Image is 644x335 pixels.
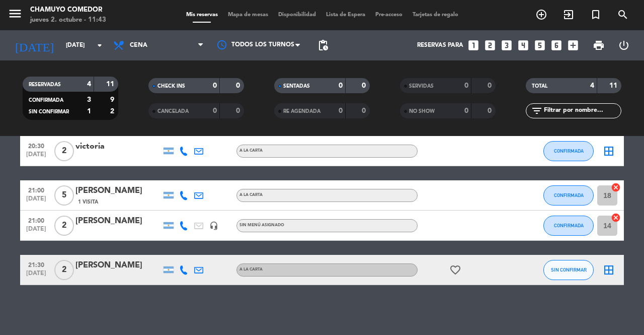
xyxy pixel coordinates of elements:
i: filter_list [531,105,543,117]
strong: 0 [488,107,494,114]
span: Mapa de mesas [223,12,273,18]
span: A LA CARTA [239,149,263,153]
span: CONFIRMADA [554,192,584,198]
strong: 3 [87,96,91,103]
i: power_settings_new [618,39,630,51]
span: NO SHOW [409,109,435,114]
strong: 0 [362,107,368,114]
span: SERVIDAS [409,84,434,89]
i: border_all [603,264,615,276]
span: Sin menú asignado [239,223,284,227]
span: Lista de Espera [321,12,370,18]
strong: 1 [87,108,91,115]
button: SIN CONFIRMAR [543,260,594,280]
input: Filtrar por nombre... [543,105,621,116]
span: SIN CONFIRMAR [29,109,69,114]
strong: 0 [236,82,242,89]
strong: 4 [87,81,91,88]
i: add_circle_outline [535,9,547,21]
i: looks_one [467,39,480,52]
i: cancel [611,213,621,223]
i: add_box [567,39,580,52]
i: turned_in_not [590,9,602,21]
span: [DATE] [24,270,49,282]
strong: 4 [590,82,594,89]
span: Tarjetas de regalo [408,12,463,18]
span: Mis reservas [181,12,223,18]
strong: 0 [464,107,468,114]
div: [PERSON_NAME] [75,215,161,228]
button: menu [8,6,23,25]
span: RESERVADAS [29,82,61,87]
strong: 0 [488,82,494,89]
div: jueves 2. octubre - 11:43 [30,15,106,25]
strong: 0 [236,107,242,114]
strong: 0 [464,82,468,89]
span: [DATE] [24,151,49,163]
button: CONFIRMADA [543,216,594,236]
strong: 0 [213,82,217,89]
span: Disponibilidad [273,12,321,18]
strong: 11 [106,81,116,88]
span: Cena [130,42,147,49]
strong: 0 [213,107,217,114]
span: CONFIRMADA [29,98,63,103]
span: Pre-acceso [370,12,408,18]
i: favorite_border [449,264,461,276]
strong: 0 [339,82,343,89]
div: victoria [75,140,161,153]
i: arrow_drop_down [94,39,106,51]
span: 5 [54,185,74,206]
span: TOTAL [532,84,547,89]
strong: 2 [110,108,116,115]
span: 21:00 [24,214,49,226]
span: print [593,39,605,51]
span: RE AGENDADA [283,109,320,114]
span: 2 [54,260,74,280]
div: [PERSON_NAME] [75,184,161,197]
span: CONFIRMADA [554,223,584,228]
strong: 0 [339,107,343,114]
span: [DATE] [24,195,49,207]
span: CANCELADA [157,109,189,114]
i: looks_3 [500,39,513,52]
i: cancel [611,182,621,192]
span: CHECK INS [157,84,185,89]
button: CONFIRMADA [543,141,594,161]
span: 20:30 [24,140,49,151]
strong: 9 [110,96,116,103]
span: 1 Visita [78,198,98,206]
strong: 0 [362,82,368,89]
i: looks_4 [517,39,530,52]
span: CONFIRMADA [554,148,584,154]
span: pending_actions [317,39,329,51]
span: 2 [54,216,74,236]
span: A LA CARTA [239,267,263,272]
i: border_all [603,145,615,157]
button: CONFIRMADA [543,185,594,206]
span: SIN CONFIRMAR [551,267,587,273]
div: Chamuyo Comedor [30,5,106,15]
div: LOG OUT [611,30,636,60]
div: [PERSON_NAME] [75,259,161,272]
i: looks_5 [533,39,546,52]
span: SENTADAS [283,84,310,89]
span: 21:30 [24,258,49,270]
span: [DATE] [24,226,49,237]
strong: 11 [609,82,619,89]
i: looks_6 [550,39,563,52]
span: A LA CARTA [239,193,263,197]
i: menu [8,6,23,21]
i: looks_two [484,39,497,52]
span: 2 [54,141,74,161]
i: search [617,9,629,21]
i: [DATE] [8,34,61,56]
i: headset_mic [209,221,218,230]
i: exit_to_app [562,9,575,21]
span: Reservas para [417,42,463,49]
span: 21:00 [24,184,49,195]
